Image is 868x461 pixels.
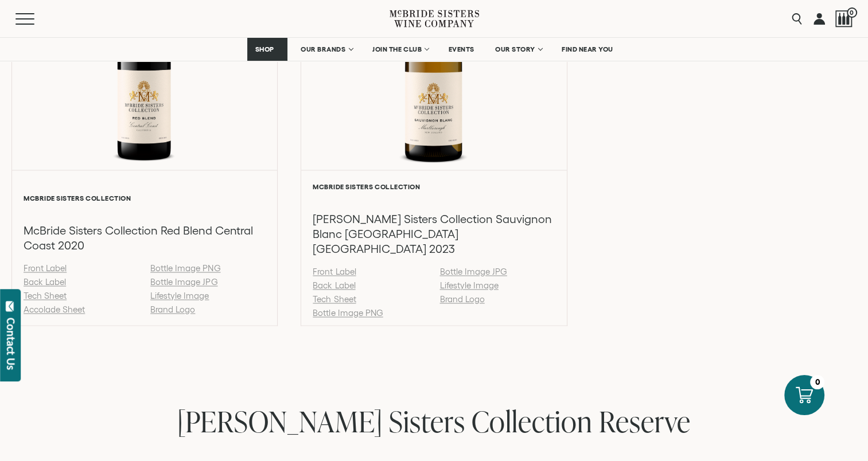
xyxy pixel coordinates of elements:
h3: [PERSON_NAME] Sisters Collection Sauvignon Blanc [GEOGRAPHIC_DATA] [GEOGRAPHIC_DATA] 2023 [313,212,555,256]
a: Bottle Image JPG [439,267,507,276]
div: Contact Us [5,318,17,370]
h3: McBride Sisters Collection Red Blend Central Coast 2020 [24,223,266,253]
a: Tech Sheet [313,294,356,304]
a: Bottle Image PNG [150,263,220,273]
a: Bottle Image JPG [150,277,217,287]
a: Bottle Image PNG [313,308,383,318]
a: Front Label [24,263,67,273]
a: Back Label [24,277,66,287]
a: EVENTS [441,38,482,61]
a: Front Label [313,267,356,276]
h6: McBride Sisters Collection [313,183,555,190]
a: OUR STORY [488,38,549,61]
div: 0 [810,375,824,389]
h6: McBride Sisters Collection [24,194,266,202]
a: Back Label [313,280,355,290]
span: JOIN THE CLUB [372,45,422,53]
a: Brand Logo [439,294,484,304]
a: SHOP [247,38,287,61]
a: Lifestyle Image [150,291,209,300]
span: SHOP [255,45,274,53]
a: Accolade Sheet [24,304,85,314]
a: FIND NEAR YOU [554,38,621,61]
span: EVENTS [449,45,474,53]
span: OUR BRANDS [301,45,345,53]
span: [PERSON_NAME] [177,401,383,441]
button: Mobile Menu Trigger [15,13,57,25]
a: Brand Logo [150,304,195,314]
span: Sisters [389,401,465,441]
span: Collection [472,401,593,441]
span: FIND NEAR YOU [562,45,613,53]
a: Lifestyle Image [439,280,498,290]
span: Reserve [599,401,691,441]
a: OUR BRANDS [293,38,359,61]
span: OUR STORY [495,45,535,53]
a: JOIN THE CLUB [365,38,435,61]
a: Tech Sheet [24,291,67,300]
span: 0 [847,7,857,18]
